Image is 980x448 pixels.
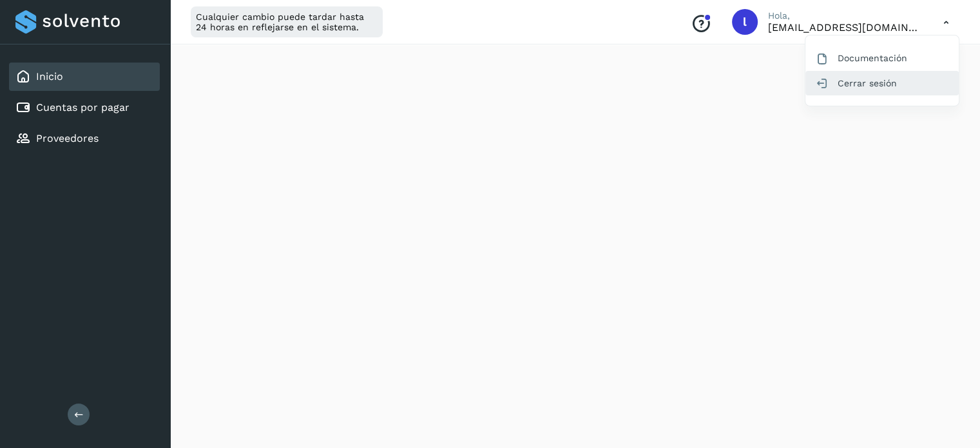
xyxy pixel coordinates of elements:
[9,93,160,122] div: Cuentas por pagar
[36,70,63,83] a: Inicio
[36,101,130,113] a: Cuentas por pagar
[805,46,959,70] div: Documentación
[9,63,160,91] div: Inicio
[805,71,959,95] div: Cerrar sesión
[36,132,99,144] a: Proveedores
[9,124,160,153] div: Proveedores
